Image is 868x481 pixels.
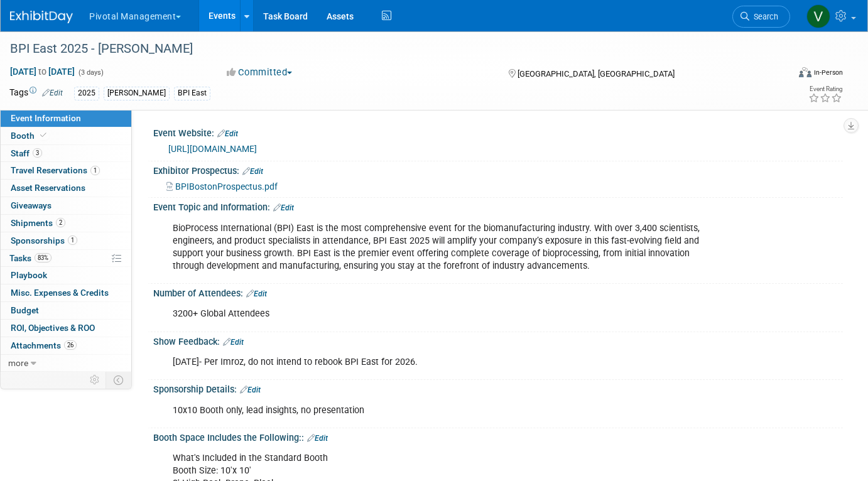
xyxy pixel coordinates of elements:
[1,197,131,214] a: Giveaways
[1,232,131,249] a: Sponsorships1
[799,67,811,77] img: Format-Inperson.png
[84,372,106,388] td: Personalize Event Tab Strip
[174,87,210,100] div: BPI East
[1,337,131,354] a: Attachments26
[11,288,109,298] span: Misc. Expenses & Credits
[164,301,709,327] div: 3200+ Global Attendees
[166,181,278,192] a: BPIBostonProspectus.pdf
[1,284,131,301] a: Misc. Expenses & Credits
[11,270,47,280] span: Playbook
[1,145,131,162] a: Staff3
[153,380,843,396] div: Sponsorship Details:
[1,180,131,197] a: Asset Reservations
[813,68,843,77] div: In-Person
[153,332,843,349] div: Show Feedback:
[11,113,81,123] span: Event Information
[9,253,52,263] span: Tasks
[1,215,131,232] a: Shipments2
[11,165,100,175] span: Travel Reservations
[1,110,131,127] a: Event Information
[246,289,267,298] a: Edit
[518,69,675,78] span: [GEOGRAPHIC_DATA], [GEOGRAPHIC_DATA]
[11,200,52,210] span: Giveaways
[74,87,99,100] div: 2025
[9,66,75,77] span: [DATE] [DATE]
[11,183,85,193] span: Asset Reservations
[273,203,294,212] a: Edit
[732,6,790,28] a: Search
[1,320,131,337] a: ROI, Objectives & ROO
[1,302,131,319] a: Budget
[64,340,77,350] span: 26
[1,267,131,284] a: Playbook
[11,340,77,350] span: Attachments
[11,323,95,333] span: ROI, Objectives & ROO
[11,131,49,141] span: Booth
[90,166,100,175] span: 1
[56,218,65,227] span: 2
[153,124,843,140] div: Event Website:
[1,250,131,267] a: Tasks83%
[222,66,297,79] button: Committed
[35,253,52,262] span: 83%
[168,144,257,154] a: [URL][DOMAIN_NAME]
[808,86,842,92] div: Event Rating
[749,12,778,21] span: Search
[164,216,709,279] div: BioProcess International (BPI) East is the most comprehensive event for the biomanufacturing indu...
[77,68,104,77] span: (3 days)
[175,181,278,192] span: BPIBostonProspectus.pdf
[11,235,77,246] span: Sponsorships
[1,127,131,144] a: Booth
[164,398,709,423] div: 10x10 Booth only, lead insights, no presentation
[106,372,132,388] td: Toggle Event Tabs
[1,355,131,372] a: more
[1,162,131,179] a: Travel Reservations1
[10,11,73,23] img: ExhibitDay
[9,86,63,100] td: Tags
[153,198,843,214] div: Event Topic and Information:
[153,428,843,445] div: Booth Space Includes the Following::
[217,129,238,138] a: Edit
[720,65,843,84] div: Event Format
[223,338,244,347] a: Edit
[307,434,328,443] a: Edit
[164,350,709,375] div: [DATE]- Per Imroz, do not intend to rebook BPI East for 2026.
[242,167,263,176] a: Edit
[11,305,39,315] span: Budget
[153,161,843,178] div: Exhibitor Prospectus:
[11,218,65,228] span: Shipments
[36,67,48,77] span: to
[68,235,77,245] span: 1
[6,38,772,60] div: BPI East 2025 - [PERSON_NAME]
[104,87,170,100] div: [PERSON_NAME]
[806,4,830,28] img: Valerie Weld
[40,132,46,139] i: Booth reservation complete
[153,284,843,300] div: Number of Attendees:
[8,358,28,368] span: more
[11,148,42,158] span: Staff
[240,386,261,394] a: Edit
[33,148,42,158] span: 3
[42,89,63,97] a: Edit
